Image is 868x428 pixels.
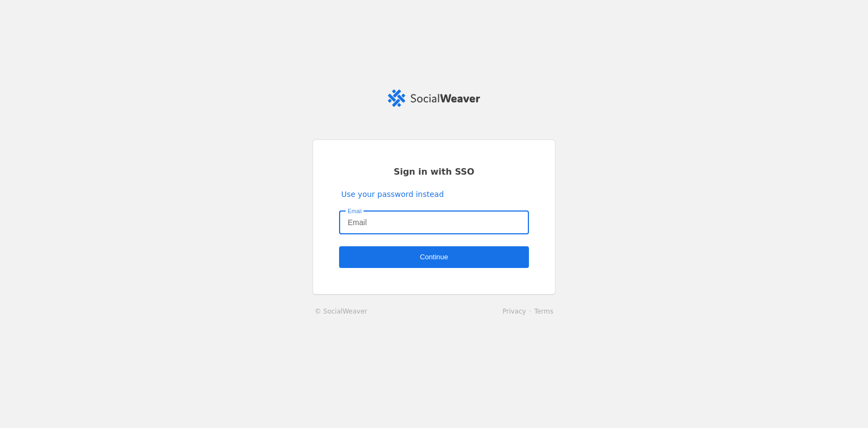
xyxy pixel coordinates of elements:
[534,308,553,315] a: Terms
[348,216,520,229] input: Email
[348,206,362,216] mat-label: Email
[315,306,367,317] a: © SocialWeaver
[341,189,444,200] a: Use your password instead
[420,252,448,263] span: Continue
[394,166,475,178] span: Sign in with SSO
[339,246,529,268] button: Continue
[526,306,534,317] li: ·
[502,308,526,315] a: Privacy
